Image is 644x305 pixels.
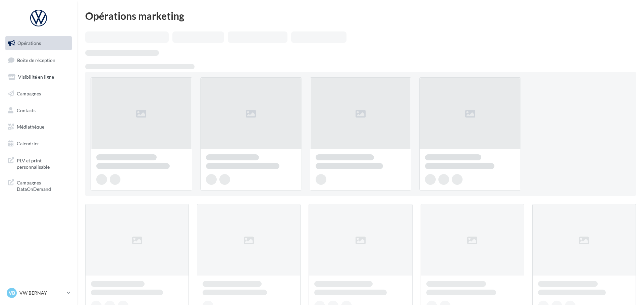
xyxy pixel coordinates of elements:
span: Opérations [17,40,41,46]
span: Campagnes [17,91,41,96]
span: VB [9,290,15,296]
a: Campagnes DataOnDemand [4,175,73,195]
a: Visibilité en ligne [4,70,73,84]
a: Campagnes [4,87,73,101]
span: Calendrier [17,141,39,146]
a: PLV et print personnalisable [4,153,73,173]
span: Campagnes DataOnDemand [17,178,69,193]
span: Contacts [17,107,36,113]
a: Calendrier [4,137,73,151]
span: PLV et print personnalisable [17,156,69,170]
span: Boîte de réception [17,57,55,63]
a: Opérations [4,36,73,50]
div: Opérations marketing [85,11,636,21]
a: VB VW BERNAY [5,287,72,299]
a: Contacts [4,103,73,118]
a: Médiathèque [4,120,73,134]
span: Médiathèque [17,124,44,130]
p: VW BERNAY [19,290,64,296]
a: Boîte de réception [4,53,73,67]
span: Visibilité en ligne [18,74,54,80]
